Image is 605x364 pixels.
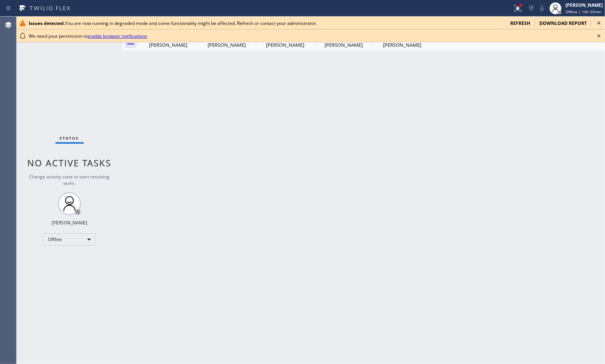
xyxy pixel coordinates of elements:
span: No active tasks [28,157,112,169]
a: enable browser notifications [88,33,147,39]
div: [PERSON_NAME] [198,41,255,48]
div: [PERSON_NAME] [374,41,431,48]
div: [PERSON_NAME] [140,41,197,48]
span: refresh [510,20,530,26]
span: We need your permission to [29,33,147,39]
button: Mute [537,3,547,14]
span: Offline | 16h 33min [565,9,601,14]
div: You are now running in degraded mode and some functionality might be affected. Refresh or contact... [29,20,504,26]
div: [PERSON_NAME] [52,220,87,226]
span: download report [539,20,587,26]
div: Offline [43,233,96,246]
span: Status [60,135,79,141]
span: Change activity state to start receiving tasks. [29,174,110,186]
b: Issues detected. [29,20,65,26]
div: [PERSON_NAME] [257,41,314,48]
div: [PERSON_NAME] [315,41,372,48]
div: [PERSON_NAME] [565,2,603,8]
